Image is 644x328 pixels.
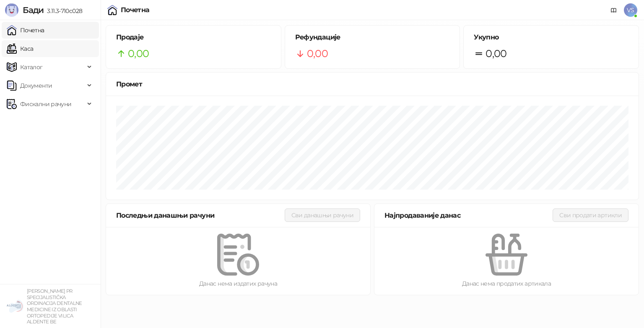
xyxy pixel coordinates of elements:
div: Данас нема продатих артикала [388,279,625,288]
div: Почетна [121,7,150,13]
h5: Укупно [474,32,628,42]
span: 3.11.3-710c028 [44,7,82,15]
a: Почетна [7,22,44,39]
div: Најпродаваније данас [384,210,553,221]
span: 0,00 [486,46,506,62]
span: 0,00 [307,46,328,62]
div: Данас нема издатих рачуна [119,279,357,288]
span: Бади [23,5,44,15]
div: Последњи данашњи рачуни [116,210,285,221]
img: 64x64-companyLogo-5147c2c0-45e4-4f6f-934a-c50ed2e74707.png [7,298,23,315]
a: Каса [7,40,33,57]
small: [PERSON_NAME] PR SPECIJALISTIČKA ORDINACIJA DENTALNE MEDICINE IZ OBLASTI ORTOPEDIJE VILICA ALDENT... [27,288,82,325]
img: Logo [5,3,18,17]
span: VS [624,3,637,17]
h5: Продаје [116,32,271,42]
h5: Рефундације [295,32,450,42]
button: Сви продати артикли [553,208,628,222]
span: Фискални рачуни [20,96,71,112]
div: Промет [116,79,628,89]
a: Документација [607,3,621,17]
button: Сви данашњи рачуни [285,208,360,222]
span: Документи [20,77,52,94]
span: Каталог [20,59,43,75]
span: 0,00 [128,46,149,62]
